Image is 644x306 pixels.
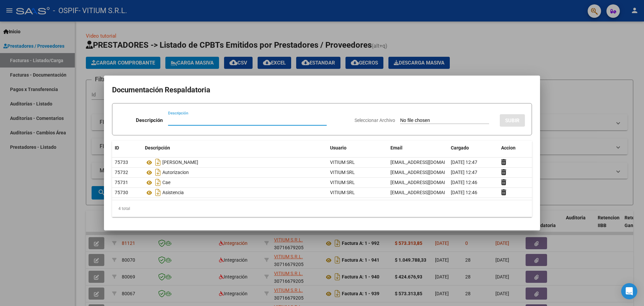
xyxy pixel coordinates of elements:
[154,157,162,168] i: Descargar documento
[390,180,465,185] span: [EMAIL_ADDRESS][DOMAIN_NAME]
[390,145,402,150] span: Email
[145,167,325,178] div: Autorizacion
[112,84,532,96] h2: Documentación Respaldatoria
[145,157,325,168] div: [PERSON_NAME]
[330,180,355,185] span: VITIUM SRL
[115,160,128,165] span: 75733
[390,160,465,165] span: [EMAIL_ADDRESS][DOMAIN_NAME]
[390,170,465,175] span: [EMAIL_ADDRESS][DOMAIN_NAME]
[145,177,325,188] div: Cae
[505,118,520,124] span: SUBIR
[154,167,162,178] i: Descargar documento
[115,190,128,195] span: 75730
[451,145,469,150] span: Cargado
[145,187,325,198] div: Asistencia
[115,180,128,185] span: 75731
[115,170,128,175] span: 75732
[154,187,162,198] i: Descargar documento
[448,141,498,155] datatable-header-cell: Cargado
[451,190,477,195] span: [DATE] 12:46
[330,160,355,165] span: VITIUM SRL
[327,141,388,155] datatable-header-cell: Usuario
[621,283,637,299] div: Open Intercom Messenger
[451,170,477,175] span: [DATE] 12:47
[330,170,355,175] span: VITIUM SRL
[136,117,163,124] p: Descripción
[142,141,327,155] datatable-header-cell: Descripción
[451,160,477,165] span: [DATE] 12:47
[355,118,395,123] span: Seleccionar Archivo
[498,141,532,155] datatable-header-cell: Accion
[145,145,170,150] span: Descripción
[154,177,162,188] i: Descargar documento
[112,141,142,155] datatable-header-cell: ID
[115,145,119,150] span: ID
[501,145,516,150] span: Accion
[390,190,465,195] span: [EMAIL_ADDRESS][DOMAIN_NAME]
[500,114,525,127] button: SUBIR
[451,180,477,185] span: [DATE] 12:46
[330,145,346,150] span: Usuario
[388,141,448,155] datatable-header-cell: Email
[112,200,532,217] div: 4 total
[330,190,355,195] span: VITIUM SRL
